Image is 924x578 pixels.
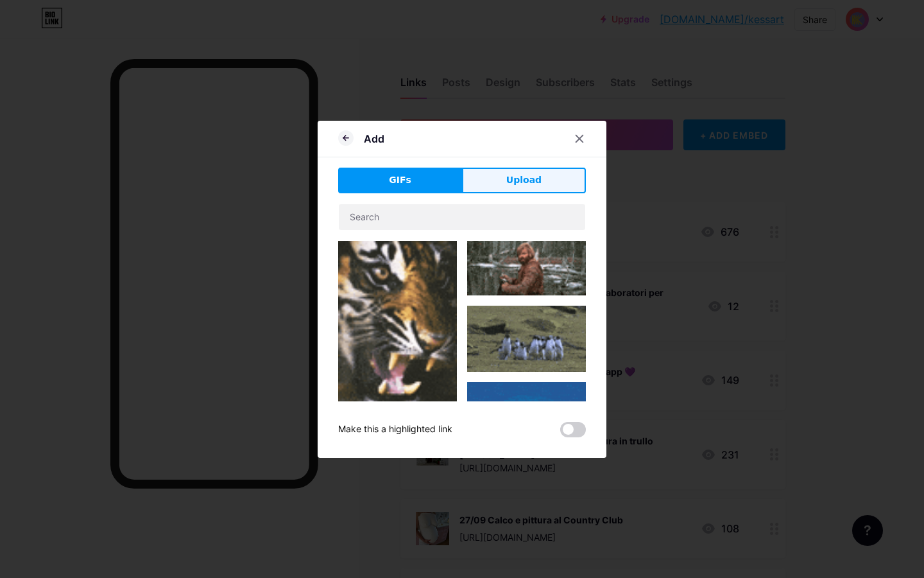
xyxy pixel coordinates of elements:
[389,173,411,187] span: GIFs
[506,173,542,187] span: Upload
[364,131,384,146] div: Add
[467,306,586,372] img: Gihpy
[462,168,586,193] button: Upload
[338,422,452,437] div: Make this a highlighted link
[338,168,462,193] button: GIFs
[467,241,586,295] img: Gihpy
[467,382,586,473] img: Gihpy
[338,241,457,410] img: Gihpy
[339,204,585,230] input: Search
